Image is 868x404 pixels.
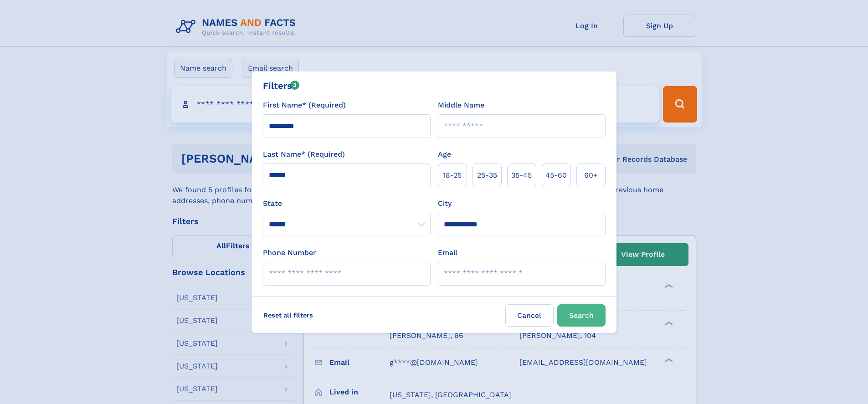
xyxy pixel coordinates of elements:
[511,170,532,181] span: 35‑45
[505,304,554,327] label: Cancel
[263,100,346,111] label: First Name* (Required)
[438,100,484,111] label: Middle Name
[263,79,300,92] div: Filters
[438,247,457,258] label: Email
[263,247,316,258] label: Phone Number
[438,198,452,209] label: City
[584,170,598,181] span: 60+
[263,198,431,209] label: State
[477,170,497,181] span: 25‑35
[257,304,319,326] label: Reset all filters
[557,304,606,327] button: Search
[545,170,567,181] span: 45‑60
[438,149,451,160] label: Age
[443,170,462,181] span: 18‑25
[263,149,345,160] label: Last Name* (Required)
